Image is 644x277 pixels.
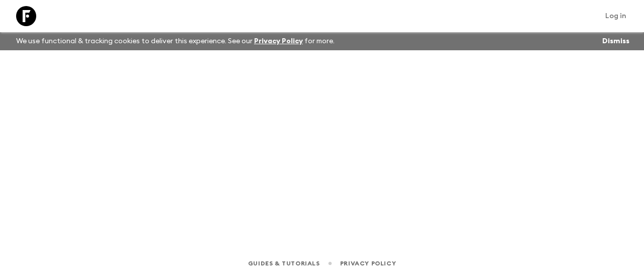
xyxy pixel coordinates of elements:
[254,38,303,45] a: Privacy Policy
[600,9,632,23] a: Log in
[340,258,396,269] a: Privacy Policy
[248,258,320,269] a: Guides & Tutorials
[600,34,632,48] button: Dismiss
[12,32,339,50] p: We use functional & tracking cookies to deliver this experience. See our for more.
